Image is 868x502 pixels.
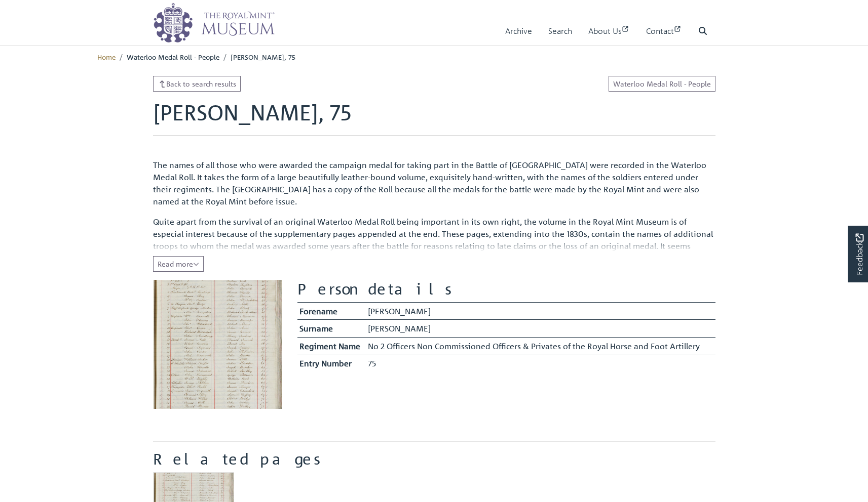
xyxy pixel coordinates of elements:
a: Waterloo Medal Roll - People [609,76,715,92]
img: logo_wide.png [153,3,275,43]
img: Jones, Thomas, 75 [153,280,282,409]
td: 75 [365,355,715,372]
span: Feedback [853,234,865,276]
a: Search [548,17,572,46]
h1: [PERSON_NAME], 75 [153,100,715,135]
h2: Related pages [153,450,715,468]
a: Home [97,52,116,61]
td: [PERSON_NAME] [365,302,715,320]
th: Surname [297,320,366,338]
span: Quite apart from the survival of an original Waterloo Medal Roll being important in its own right... [153,217,713,275]
h2: Person details [297,280,715,298]
a: Back to search results [153,76,241,92]
a: Would you like to provide feedback? [848,226,868,282]
a: About Us [588,17,630,46]
span: Waterloo Medal Roll - People [127,52,219,61]
a: Archive [505,17,532,46]
span: Read more [158,259,199,268]
td: No 2 Officers Non Commissioned Officers & Privates of the Royal Horse and Foot Artillery [365,337,715,355]
span: The names of all those who were awarded the campaign medal for taking part in the Battle of [GEOG... [153,160,706,206]
span: [PERSON_NAME], 75 [231,52,295,61]
a: Contact [646,17,682,46]
th: Forename [297,302,366,320]
td: [PERSON_NAME] [365,320,715,338]
button: Read all of the content [153,256,204,272]
th: Regiment Name [297,337,366,355]
th: Entry Number [297,355,366,372]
